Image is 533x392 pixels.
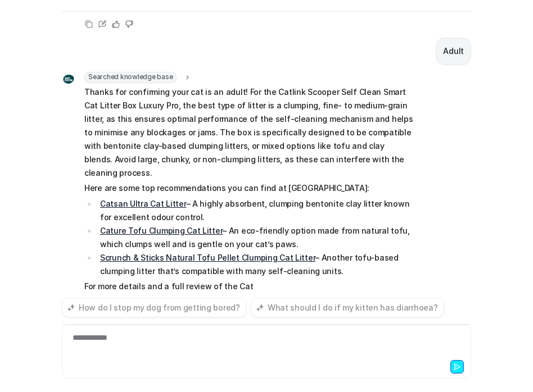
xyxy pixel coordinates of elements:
button: What should I do if my kitten has diarrhoea? [251,298,444,317]
li: – Another tofu-based clumping litter that’s compatible with many self-cleaning units. [97,251,413,278]
span: Searched knowledge base [84,72,177,83]
button: How do I stop my dog from getting bored? [62,298,246,317]
p: Adult [443,44,464,58]
p: For more details and a full review of the Cat [84,280,413,293]
a: Cature Tofu Clumping Cat Litter [100,226,223,235]
li: – An eco-friendly option made from natural tofu, which clumps well and is gentle on your cat’s paws. [97,224,413,251]
a: Catsan Ultra Cat Litter [100,199,187,208]
p: Thanks for confirming your cat is an adult! For the Catlink Scooper Self Clean Smart Cat Litter B... [84,85,413,180]
a: Scrunch & Sticks Natural Tofu Pellet Clumping Cat Litter [100,253,315,262]
li: – A highly absorbent, clumping bentonite clay litter known for excellent odour control. [97,197,413,224]
p: Here are some top recommendations you can find at [GEOGRAPHIC_DATA]: [84,181,413,195]
img: Widget [62,72,75,86]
